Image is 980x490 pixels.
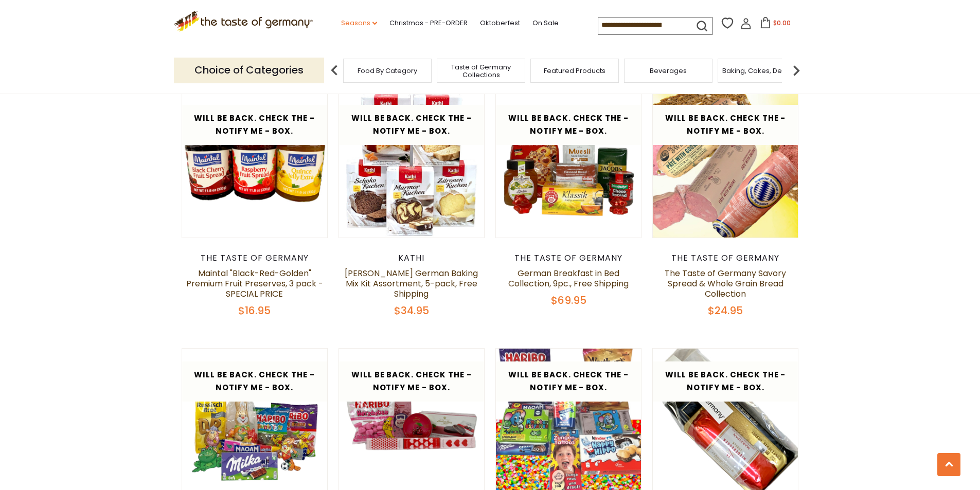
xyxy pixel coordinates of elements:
[358,67,417,75] a: Food By Category
[174,58,324,83] p: Choice of Categories
[338,253,485,263] div: Kathi
[186,267,323,300] a: Maintal "Black-Red-Golden" Premium Fruit Preserves, 3 pack - SPECIAL PRICE
[480,17,520,29] a: Oktoberfest
[532,17,559,29] a: On Sale
[339,92,485,238] img: Kathi German Baking Mix Kit Assortment, 5-pack, Free Shipping
[650,67,687,75] a: Beverages
[754,17,797,32] button: $0.00
[389,17,468,29] a: Christmas - PRE-ORDER
[653,92,798,238] img: The Taste of Germany Savory Spread & Whole Grain Bread Collection
[652,253,799,263] div: The Taste of Germany
[722,67,802,75] a: Baking, Cakes, Desserts
[708,303,743,318] span: $24.95
[182,92,328,238] img: Maintal "Black-Red-Golden" Premium Fruit Preserves, 3 pack - SPECIAL PRICE
[786,60,807,81] img: next arrow
[495,253,642,263] div: The Taste of Germany
[665,267,786,300] a: The Taste of Germany Savory Spread & Whole Grain Bread Collection
[324,60,345,81] img: previous arrow
[238,303,271,318] span: $16.95
[341,17,377,29] a: Seasons
[544,67,605,75] a: Featured Products
[345,267,478,300] a: [PERSON_NAME] German Baking Mix Kit Assortment, 5-pack, Free Shipping
[182,253,328,263] div: The Taste of Germany
[551,293,586,307] span: $69.95
[508,267,629,289] a: German Breakfast in Bed Collection, 9pc., Free Shipping
[496,92,642,238] img: German Breakfast in Bed Collection, 9pc., Free Shipping
[394,303,429,318] span: $34.95
[440,63,522,79] a: Taste of Germany Collections
[773,19,791,27] span: $0.00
